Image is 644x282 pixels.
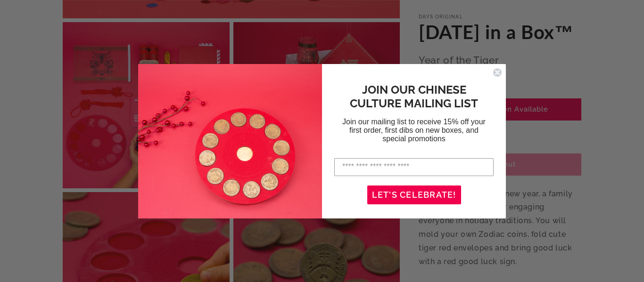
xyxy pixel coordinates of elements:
[138,64,322,218] img: 6e4bc8b2-3a8e-4aff-aefd-35d45e8ceb8c.jpeg
[342,118,486,143] span: Join our mailing list to receive 15% off your first order, first dibs on new boxes, and special p...
[334,158,494,176] input: Enter your email address
[350,83,478,110] span: JOIN OUR CHINESE CULTURE MAILING LIST
[493,68,502,77] button: Close dialog
[367,185,461,204] button: LET'S CELEBRATE!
